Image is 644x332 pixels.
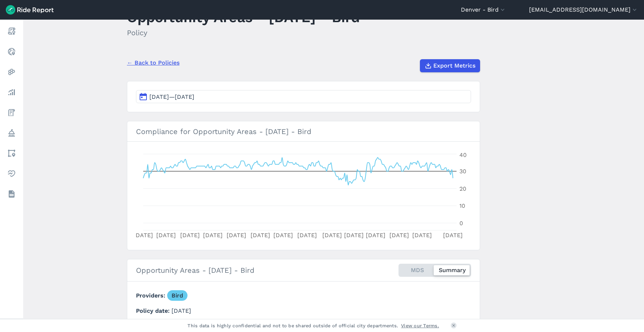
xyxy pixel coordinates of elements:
[136,265,255,276] h2: Opportunity Areas - [DATE] - Bird
[203,232,223,239] tspan: [DATE]
[273,232,293,239] tspan: [DATE]
[529,5,638,14] button: [EMAIL_ADDRESS][DOMAIN_NAME]
[172,307,191,314] span: [DATE]
[461,5,506,14] button: Denver - Bird
[167,290,187,301] a: Bird
[6,5,54,15] img: Ride Report
[344,232,364,239] tspan: [DATE]
[459,185,466,192] tspan: 20
[127,121,480,142] h3: Compliance for Opportunity Areas - [DATE] - Bird
[136,307,172,314] span: Policy date
[127,27,360,38] h2: Policy
[459,151,467,158] tspan: 40
[180,232,200,239] tspan: [DATE]
[5,126,18,139] a: Policy
[459,168,466,175] tspan: 30
[149,93,194,100] span: [DATE]—[DATE]
[5,167,18,180] a: Health
[366,232,385,239] tspan: [DATE]
[433,61,475,70] span: Export Metrics
[322,232,342,239] tspan: [DATE]
[136,90,471,103] button: [DATE]—[DATE]
[412,232,432,239] tspan: [DATE]
[136,292,167,299] span: Providers
[133,232,153,239] tspan: [DATE]
[389,232,409,239] tspan: [DATE]
[156,232,176,239] tspan: [DATE]
[5,147,18,160] a: Areas
[5,25,18,38] a: Report
[5,45,18,58] a: Realtime
[5,65,18,78] a: Heatmaps
[459,220,463,227] tspan: 0
[5,187,18,201] a: Datasets
[227,232,246,239] tspan: [DATE]
[443,232,463,239] tspan: [DATE]
[420,59,480,72] button: Export Metrics
[401,322,439,329] a: View our Terms.
[251,232,270,239] tspan: [DATE]
[297,232,317,239] tspan: [DATE]
[459,202,465,209] tspan: 10
[127,58,179,67] a: ← Back to Policies
[5,106,18,119] a: Fees
[5,86,18,99] a: Analyze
